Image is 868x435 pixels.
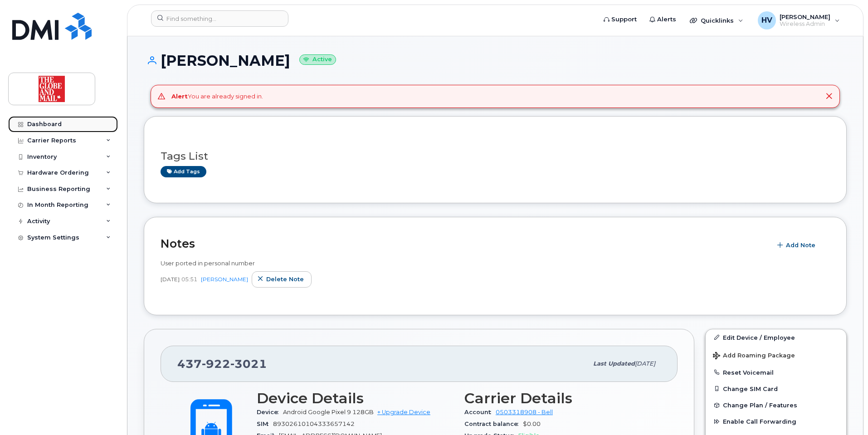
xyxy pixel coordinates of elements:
span: Android Google Pixel 9 128GB [283,409,374,415]
a: Edit Device / Employee [706,329,846,346]
span: 05:51 [181,275,197,283]
a: + Upgrade Device [377,409,430,415]
h2: Notes [161,237,767,250]
button: Add Note [771,237,823,254]
span: $0.00 [523,420,541,427]
span: Account [464,409,496,415]
span: Contract balance [464,420,523,427]
button: Add Roaming Package [706,346,846,364]
span: Add Roaming Package [713,352,795,361]
span: Enable Call Forwarding [723,418,796,425]
small: Active [299,54,336,65]
button: Reset Voicemail [706,364,846,381]
span: Device [257,409,283,415]
div: You are already signed in. [171,92,263,101]
span: Last updated [593,360,635,367]
h3: Tags List [161,151,830,162]
h3: Carrier Details [464,390,661,406]
a: 0503318908 - Bell [496,409,553,415]
a: Add tags [161,166,206,177]
a: [PERSON_NAME] [201,276,248,283]
button: Change Plan / Features [706,397,846,413]
span: [DATE] [161,275,180,283]
button: Enable Call Forwarding [706,413,846,430]
span: Change Plan / Features [723,402,797,409]
span: 922 [202,357,230,371]
button: Delete note [252,271,312,288]
span: SIM [257,420,273,427]
span: 437 [177,357,267,371]
span: User ported in personal number [161,259,255,267]
span: 3021 [230,357,267,371]
h3: Device Details [257,390,454,406]
h1: [PERSON_NAME] [144,53,847,68]
span: 89302610104333657142 [273,420,355,427]
span: [DATE] [635,360,655,367]
span: Delete note [266,275,304,283]
button: Change SIM Card [706,381,846,397]
strong: Alert [171,93,188,100]
span: Add Note [786,241,815,249]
